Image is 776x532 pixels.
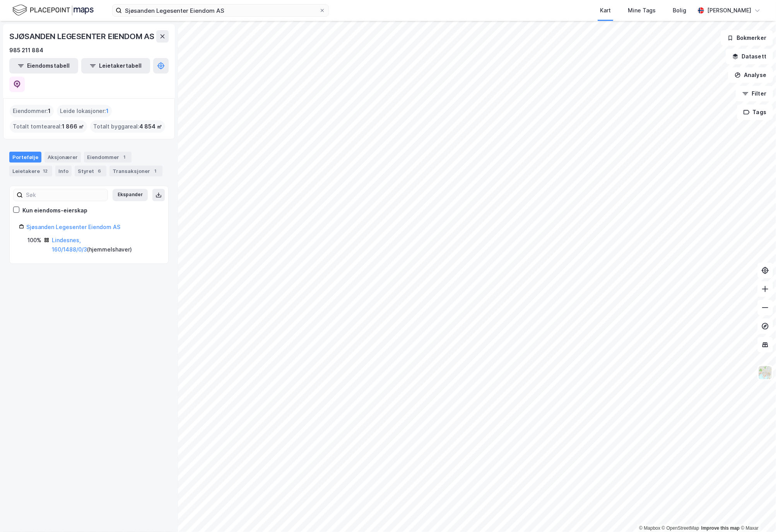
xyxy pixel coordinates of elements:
div: 100% [27,236,41,245]
div: 985 211 884 [9,46,43,55]
img: Z [758,365,773,380]
div: Transaksjoner [109,166,162,176]
iframe: Chat Widget [737,495,776,532]
span: 1 [48,106,51,116]
div: Kart [600,6,611,15]
img: logo.f888ab2527a4732fd821a326f86c7f29.svg [12,3,94,17]
div: Aksjonærer [44,152,81,163]
div: Eiendommer : [10,105,54,117]
a: Sjøsanden Legesenter Eiendom AS [26,224,120,230]
span: 1 [106,106,109,116]
button: Bokmerker [721,30,773,46]
div: Totalt byggareal : [90,120,165,133]
a: Mapbox [639,525,660,531]
div: Totalt tomteareal : [10,120,87,133]
button: Tags [737,104,773,120]
a: Lindesnes, 160/1488/0/3 [52,237,87,253]
button: Ekspander [113,189,148,201]
div: Leide lokasjoner : [57,105,112,117]
div: Leietakere [9,166,52,176]
button: Filter [736,86,773,101]
span: 4 854 ㎡ [139,122,162,131]
div: Mine Tags [628,6,656,15]
button: Eiendomstabell [9,58,78,74]
div: Kontrollprogram for chat [737,495,776,532]
input: Søk [23,189,108,201]
button: Leietakertabell [81,58,150,74]
a: Improve this map [701,525,740,531]
div: Eiendommer [84,152,132,163]
div: SJØSANDEN LEGESENTER EIENDOM AS [9,30,156,43]
div: Info [55,166,72,176]
div: Portefølje [9,152,41,163]
input: Søk på adresse, matrikkel, gårdeiere, leietakere eller personer [122,5,319,16]
span: 1 866 ㎡ [62,122,84,131]
button: Datasett [726,49,773,64]
div: [PERSON_NAME] [707,6,751,15]
a: OpenStreetMap [662,525,699,531]
div: 1 [121,153,128,161]
div: 6 [96,167,103,175]
div: 12 [41,167,49,175]
div: ( hjemmelshaver ) [52,236,159,254]
div: Kun eiendoms-eierskap [22,206,87,215]
button: Analyse [728,67,773,83]
div: 1 [152,167,159,175]
div: Styret [75,166,106,176]
div: Bolig [673,6,686,15]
